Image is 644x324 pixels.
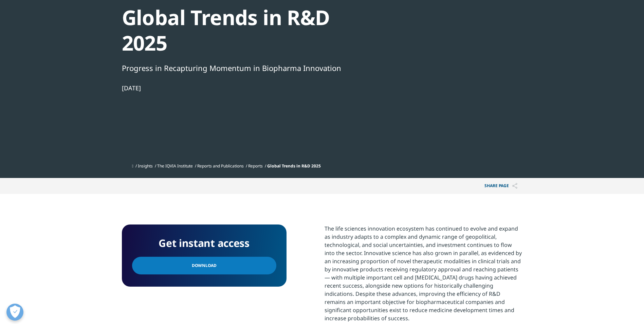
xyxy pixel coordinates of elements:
button: Open Preferences [6,304,23,321]
span: Global Trends in R&D 2025 [267,163,321,169]
p: Share PAGE [479,178,522,194]
a: Reports and Publications [197,163,244,169]
span: Download [192,262,217,269]
button: Share PAGEShare PAGE [479,178,522,194]
a: Insights [138,163,153,169]
div: [DATE] [122,84,355,92]
a: Download [132,257,276,274]
div: Global Trends in R&D 2025 [122,5,355,56]
h4: Get instant access [132,235,276,252]
a: The IQVIA Institute [157,163,193,169]
a: Reports [248,163,263,169]
img: Share PAGE [512,183,517,189]
div: Progress in Recapturing Momentum in Biopharma Innovation [122,62,355,74]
